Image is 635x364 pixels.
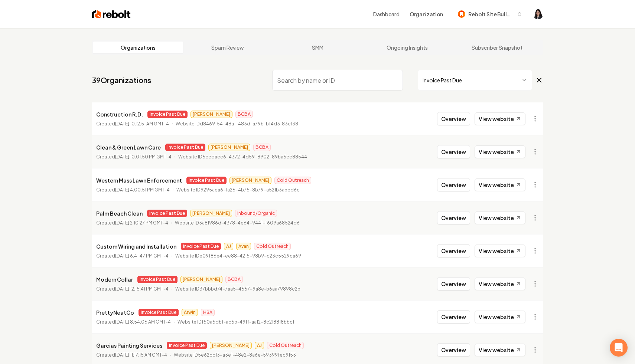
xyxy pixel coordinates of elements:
button: Overview [437,145,470,158]
p: Created [96,153,172,161]
time: [DATE] 12:15:41 PM GMT-4 [115,286,169,292]
span: Invoice Past Due [165,144,205,151]
p: Website ID 6cedacc6-4372-4d59-8902-89ba5ec88544 [178,153,307,161]
img: Rebolt Logo [92,9,131,19]
p: Created [96,318,171,326]
p: Western Mass Lawn Enforcement [96,176,182,185]
a: Organizations [93,42,183,53]
time: [DATE] 6:41:47 PM GMT-4 [115,253,169,259]
a: Subscriber Snapshot [452,42,542,53]
p: Created [96,186,170,194]
span: [PERSON_NAME] [210,342,252,349]
span: BCBA [235,111,253,118]
p: Created [96,120,169,128]
span: Rebolt Site Builder [468,10,514,18]
a: Spam Review [183,42,273,53]
span: HSA [201,309,215,316]
a: 39Organizations [92,75,151,85]
span: Inbound/Organic [235,210,277,217]
a: View website [475,278,525,290]
p: Created [96,285,169,293]
img: Rebolt Site Builder [458,10,465,18]
time: [DATE] 10:01:50 PM GMT-4 [115,154,172,160]
span: Invoice Past Due [181,243,221,250]
a: View website [475,211,525,224]
p: Palm Beach Clean [96,209,143,218]
a: View website [475,112,525,125]
span: Invoice Past Due [147,111,188,118]
a: View website [475,344,525,356]
p: Website ID 9295aea6-1a26-4b75-8b79-a521b3abed6c [176,186,300,194]
span: Cold Outreach [254,243,291,250]
span: AJ [255,342,264,349]
p: Website ID f50a5dbf-ac5b-49ff-aa12-8c218818bbcf [178,318,294,326]
span: [PERSON_NAME] [229,177,271,184]
span: Invoice Past Due [186,177,227,184]
span: AJ [224,243,233,250]
img: Haley Paramoure [533,9,543,19]
button: Organization [405,7,447,21]
p: Custom Wiring and Installation [96,242,176,251]
time: [DATE] 4:00:51 PM GMT-4 [115,187,170,193]
button: Overview [437,277,470,291]
a: View website [475,145,525,158]
span: [PERSON_NAME] [208,144,250,151]
span: Invoice Past Due [147,210,187,217]
span: BCBA [253,144,271,151]
a: SMM [273,42,362,53]
p: Website ID 3a81986d-4378-4e64-9441-f609a68524d6 [175,219,300,227]
button: Overview [437,343,470,357]
p: Created [96,351,167,359]
input: Search by name or ID [272,70,403,91]
p: Modern Collar [96,275,133,284]
span: Invoice Past Due [139,309,179,316]
button: Open user button [533,9,543,19]
button: Overview [437,112,470,125]
a: Dashboard [373,10,399,18]
p: Created [96,252,169,260]
div: Open Intercom Messenger [610,339,628,357]
time: [DATE] 10:12:51 AM GMT-4 [115,121,169,127]
span: Cold Outreach [274,177,311,184]
span: Invoice Past Due [167,342,207,349]
span: [PERSON_NAME] [180,276,222,283]
a: View website [475,311,525,323]
button: Overview [437,244,470,258]
p: Clean & Green Lawn Care [96,143,161,152]
button: Overview [437,211,470,224]
p: Construction R.D. [96,110,143,119]
p: Website ID e09f86e4-ee88-4215-98b9-c23c5529ca69 [175,252,301,260]
span: Invoice Past Due [137,276,178,283]
time: [DATE] 2:10:27 PM GMT-4 [115,220,168,226]
span: Avan [236,243,251,250]
button: Overview [437,310,470,324]
span: BCBA [225,276,243,283]
time: [DATE] 8:54:06 AM GMT-4 [115,319,171,325]
p: Website ID 5e62cc13-a3e1-48e2-8a6e-59399fec9153 [174,351,296,359]
p: Created [96,219,168,227]
p: Website ID d8469f54-48af-483d-a79b-bf4d3f83e138 [176,120,298,128]
span: [PERSON_NAME] [190,210,232,217]
p: PrettyNeatCo [96,308,134,317]
a: View website [475,245,525,257]
span: [PERSON_NAME] [190,111,232,118]
button: Overview [437,178,470,191]
span: Cold Outreach [267,342,304,349]
p: Garcias Painting Services [96,341,162,350]
time: [DATE] 11:17:15 AM GMT-4 [115,352,167,358]
p: Website ID 37bbbd74-7aa5-4667-9a8e-b6aa79898c2b [175,285,300,293]
a: View website [475,178,525,191]
a: Ongoing Insights [362,42,452,53]
span: Arwin [182,309,198,316]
